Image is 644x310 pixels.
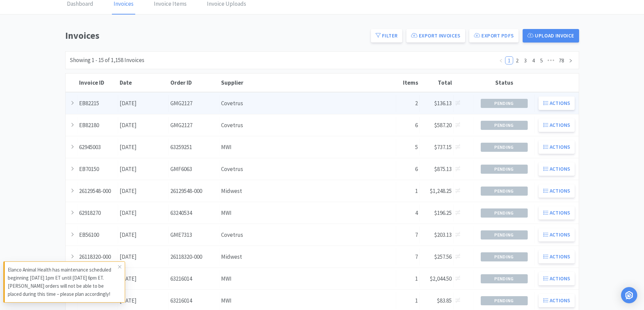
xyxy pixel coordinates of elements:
li: Next Page [567,56,575,64]
div: Order ID [170,79,218,86]
div: 63216014 [169,292,219,309]
span: Pending [481,297,527,305]
div: [DATE] [118,270,169,287]
p: Elanco Animal Health has maintenance scheduled beginning [DATE] 1pm ET until [DATE] 6pm ET. [PERS... [8,266,118,298]
a: 2 [514,57,521,64]
div: Date [120,79,167,86]
div: MWI [219,204,396,222]
div: 6 [396,117,420,134]
div: GMF6063 [169,161,219,178]
span: $83.85 [437,297,452,304]
div: GMG2127 [169,117,219,134]
div: 26129548-000 [77,182,118,200]
div: 63216014 [169,270,219,287]
div: 26118320-000 [77,248,118,265]
button: Actions [539,118,575,132]
button: Actions [539,162,575,176]
li: 5 [538,56,546,64]
li: 1 [505,56,513,64]
div: 6 [396,161,420,178]
div: Invoice ID [79,79,116,86]
div: [DATE] [118,292,169,309]
li: Next 5 Pages [546,56,556,64]
div: 5 [396,139,420,156]
span: $257.56 [434,253,452,260]
div: 63240534 [169,204,219,222]
i: icon: right [569,59,573,63]
div: [DATE] [118,182,169,200]
div: Covetrus [219,95,396,112]
div: [DATE] [118,204,169,222]
div: [DATE] [118,117,169,134]
div: 7 [396,226,420,244]
div: [DATE] [118,139,169,156]
span: Pending [481,165,527,173]
div: Midwest [219,182,396,200]
span: $1,248.25 [430,187,452,195]
div: Covetrus [219,161,396,178]
span: Pending [481,187,527,195]
div: 26118320-000 [169,248,219,265]
span: Pending [481,231,527,239]
li: Previous Page [497,56,505,64]
li: 4 [529,56,538,64]
button: Export PDFs [469,29,519,43]
div: 1 [396,292,420,309]
div: Supplier [221,79,395,86]
div: [DATE] [118,226,169,244]
div: GMG2127 [169,95,219,112]
div: EB70150 [77,161,118,178]
span: Pending [481,253,527,261]
div: GME7313 [169,226,219,244]
i: icon: left [499,59,503,63]
li: 78 [556,56,567,64]
button: Actions [539,228,575,242]
div: 4 [396,204,420,222]
span: $2,044.50 [430,275,452,282]
span: Pending [481,99,527,108]
span: ••• [546,56,556,64]
button: Actions [539,184,575,198]
div: EB82180 [77,117,118,134]
li: 3 [521,56,529,64]
span: $875.13 [434,165,452,173]
a: 4 [530,57,537,64]
div: EB82215 [77,95,118,112]
div: MWI [219,270,396,287]
div: Covetrus [219,226,396,244]
div: Showing 1 - 15 of 1,158 Invoices [70,56,144,65]
div: 1 [396,182,420,200]
div: Status [476,79,533,86]
a: 5 [538,57,545,64]
div: MWI [219,292,396,309]
div: Open Intercom Messenger [621,287,637,303]
div: 26129548-000 [169,182,219,200]
button: Actions [539,140,575,154]
div: 62945003 [77,139,118,156]
button: Actions [539,206,575,220]
button: Upload Invoice [523,29,579,43]
div: [DATE] [118,161,169,178]
button: Actions [539,250,575,263]
span: $587.20 [434,121,452,129]
div: 1 [396,270,420,287]
span: $737.15 [434,143,452,151]
div: 63259251 [169,139,219,156]
div: [DATE] [118,248,169,265]
button: Filter [371,29,402,43]
li: 2 [513,56,521,64]
button: Actions [539,96,575,110]
div: 2 [396,95,420,112]
a: 78 [557,57,566,64]
span: Pending [481,121,527,130]
span: Pending [481,209,527,217]
div: EB56100 [77,226,118,244]
button: Actions [539,294,575,307]
button: Export Invoices [406,29,465,43]
span: $203.13 [434,231,452,238]
span: $196.25 [434,209,452,217]
div: Total [422,79,452,86]
div: MWI [219,139,396,156]
div: Covetrus [219,117,396,134]
span: $136.13 [434,100,452,107]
